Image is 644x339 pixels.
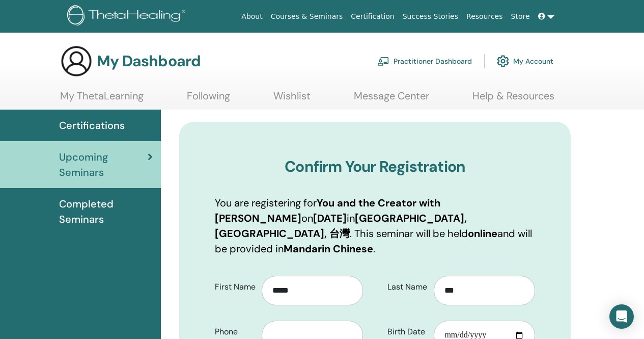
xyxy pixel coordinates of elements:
p: You are registering for on in . This seminar will be held and will be provided in . [215,195,535,256]
a: Courses & Seminars [267,7,347,26]
span: Upcoming Seminars [59,149,148,180]
a: My Account [497,50,553,72]
a: Following [187,90,230,110]
a: Practitioner Dashboard [377,50,472,72]
label: First Name [207,277,262,297]
div: Open Intercom Messenger [609,304,634,329]
b: [DATE] [313,212,347,225]
span: Completed Seminars [59,196,153,227]
span: Certifications [59,118,125,133]
b: online [468,227,497,240]
a: Resources [462,7,507,26]
a: Message Center [354,90,429,110]
a: About [237,7,266,26]
a: Help & Resources [472,90,554,110]
a: Wishlist [273,90,311,110]
h3: My Dashboard [97,52,201,70]
b: You and the Creator with [PERSON_NAME] [215,196,440,225]
a: Success Stories [399,7,462,26]
a: Certification [347,7,398,26]
h3: Confirm Your Registration [215,158,535,176]
img: generic-user-icon.jpg [60,45,93,77]
img: chalkboard-teacher.svg [377,57,389,66]
img: logo.png [67,5,189,28]
a: My ThetaLearning [60,90,144,110]
a: Store [507,7,534,26]
label: Last Name [380,277,434,297]
b: Mandarin Chinese [284,242,373,255]
img: cog.svg [497,53,509,70]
